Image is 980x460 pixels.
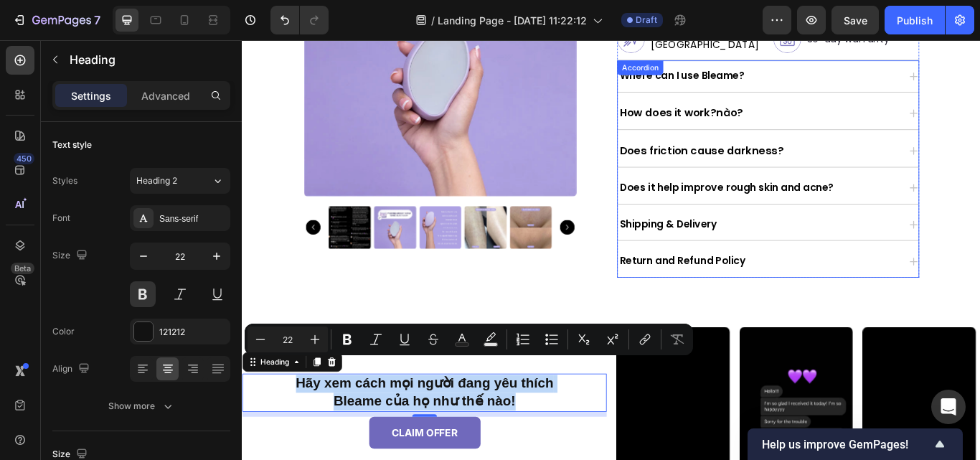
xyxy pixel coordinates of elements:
[11,263,34,274] div: Beta
[762,436,948,453] button: Show survey - Help us improve GemPages!
[270,6,329,34] div: Undo/Redo
[71,88,111,103] p: Settings
[159,326,227,339] div: 121212
[897,13,933,28] div: Publish
[440,76,584,93] strong: How does it work?nào?
[762,438,931,451] span: Help us improve GemPages!
[141,88,190,103] p: Advanced
[370,210,387,227] button: Carousel Next Arrow
[52,212,70,225] div: Font
[70,51,225,68] p: Heading
[136,174,177,187] span: Heading 2
[440,249,587,266] strong: Return and Refund Policy
[18,369,57,382] div: Heading
[245,324,693,355] div: Editor contextual toolbar
[159,212,227,225] div: Sans-serif
[844,14,867,27] span: Save
[14,153,34,164] div: 450
[831,6,879,34] button: Save
[52,360,93,379] div: Align
[431,13,435,28] span: /
[52,139,92,151] div: Text style
[440,33,585,50] strong: Where can I use Bleame?
[6,6,107,34] button: 7
[440,164,689,180] strong: Does it help improve rough skin and acne?
[636,14,657,27] span: Draft
[52,393,230,419] button: Show more
[94,11,100,29] p: 7
[440,26,488,39] div: Accordion
[52,246,90,266] div: Size
[108,399,175,413] div: Show more
[242,40,980,460] iframe: Design area
[52,174,77,187] div: Styles
[52,325,75,338] div: Color
[440,120,631,137] strong: Does friction cause darkness?
[1,390,423,431] p: Hãy xem cách mọi người đang yêu thích Bleame của họ như thế nào!
[438,13,587,28] span: Landing Page - [DATE] 11:22:12
[931,390,966,424] div: Open Intercom Messenger
[440,207,554,223] strong: Shipping & Delivery
[885,6,945,34] button: Publish
[130,168,230,194] button: Heading 2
